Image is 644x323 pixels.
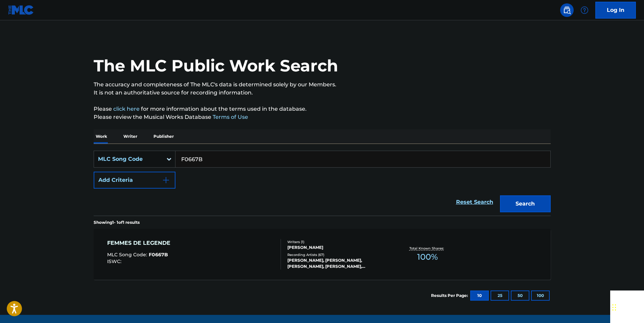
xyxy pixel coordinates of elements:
[595,2,636,19] a: Log In
[113,106,140,112] a: click here
[560,3,574,17] a: Public Search
[531,290,550,301] button: 100
[94,229,551,280] a: FEMMES DE LEGENDEMLC Song Code:F0667BISWC:Writers (1)[PERSON_NAME]Recording Artists (67)[PERSON_N...
[612,297,616,318] div: Drag
[107,258,123,264] span: ISWC :
[287,252,389,257] div: Recording Artists ( 67 )
[287,257,389,270] div: [PERSON_NAME], [PERSON_NAME], [PERSON_NAME], [PERSON_NAME], [PERSON_NAME]
[94,219,140,225] p: Showing 1 - 1 of 1 results
[431,293,470,299] p: Results Per Page:
[151,129,176,144] p: Publisher
[578,3,591,17] div: Help
[470,290,489,301] button: 10
[500,195,551,212] button: Search
[94,105,551,113] p: Please for more information about the terms used in the database.
[94,81,551,89] p: The accuracy and completeness of The MLC's data is determined solely by our Members.
[491,290,509,301] button: 25
[453,195,497,210] a: Reset Search
[162,176,170,184] img: 9d2ae6d4665cec9f34b9.svg
[8,5,34,15] img: MLC Logo
[94,129,109,144] p: Work
[107,252,149,258] span: MLC Song Code :
[94,151,551,216] form: Search Form
[409,246,446,251] p: Total Known Shares:
[149,252,168,258] span: F0667B
[610,290,644,323] iframe: Chat Widget
[94,89,551,97] p: It is not an authoritative source for recording information.
[107,239,174,247] div: FEMMES DE LEGENDE
[580,6,589,14] img: help
[94,172,175,189] button: Add Criteria
[417,251,438,263] span: 100 %
[121,129,139,144] p: Writer
[98,155,159,163] div: MLC Song Code
[287,244,389,251] div: [PERSON_NAME]
[563,6,571,14] img: search
[287,239,389,244] div: Writers ( 1 )
[94,56,338,76] h1: The MLC Public Work Search
[211,114,248,120] a: Terms of Use
[94,113,551,121] p: Please review the Musical Works Database
[511,290,529,301] button: 50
